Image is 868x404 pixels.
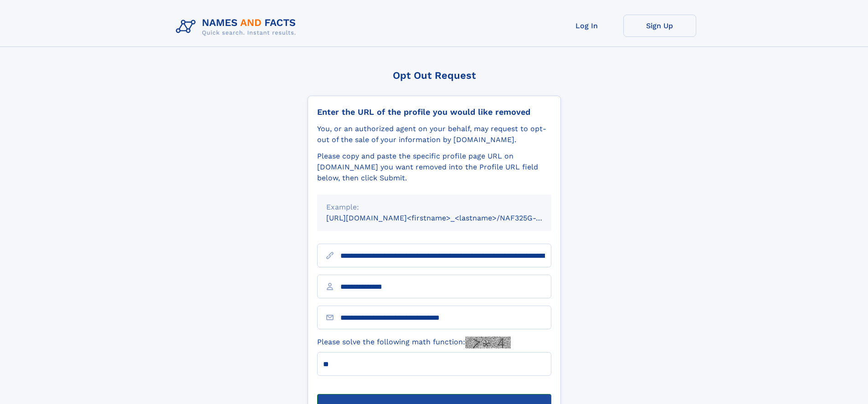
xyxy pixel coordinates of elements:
[317,107,551,117] div: Enter the URL of the profile you would like removed
[326,214,569,222] small: [URL][DOMAIN_NAME]<firstname>_<lastname>/NAF325G-xxxxxxxx
[172,15,303,39] img: Logo Names and Facts
[550,15,623,37] a: Log In
[326,202,542,213] div: Example:
[308,70,561,81] div: Opt Out Request
[317,123,551,145] div: You, or an authorized agent on your behalf, may request to opt-out of the sale of your informatio...
[317,151,551,184] div: Please copy and paste the specific profile page URL on [DOMAIN_NAME] you want removed into the Pr...
[317,337,511,348] label: Please solve the following math function:
[623,15,696,37] a: Sign Up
